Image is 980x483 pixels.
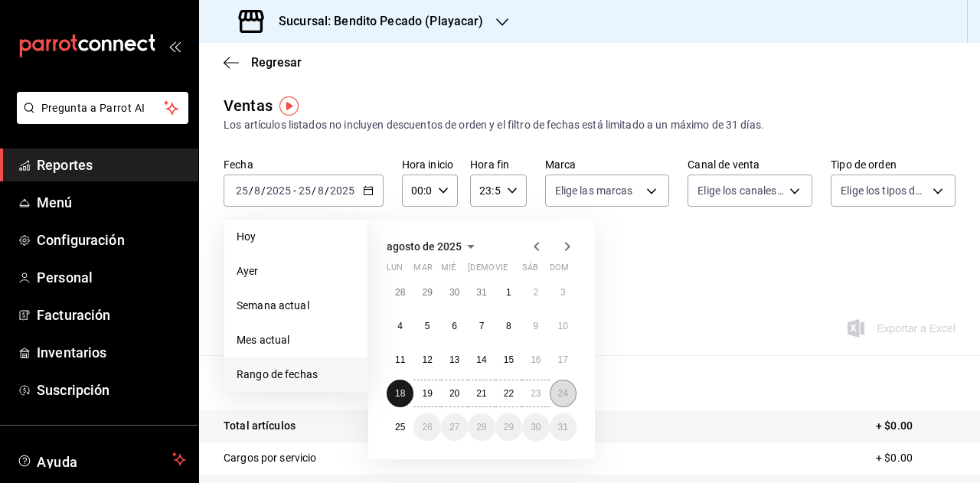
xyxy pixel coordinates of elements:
button: 29 de agosto de 2025 [495,413,522,441]
abbr: 3 de agosto de 2025 [560,287,566,298]
abbr: 19 de agosto de 2025 [422,388,432,399]
button: 30 de agosto de 2025 [522,413,549,441]
button: 29 de julio de 2025 [413,279,440,306]
p: Total artículos [224,418,296,434]
button: 28 de agosto de 2025 [468,413,495,441]
abbr: 20 de agosto de 2025 [449,388,459,399]
abbr: 21 de agosto de 2025 [476,388,486,399]
abbr: 1 de agosto de 2025 [506,287,511,298]
abbr: sábado [522,263,538,279]
button: 5 de agosto de 2025 [413,312,440,340]
abbr: 18 de agosto de 2025 [395,388,405,399]
abbr: 31 de julio de 2025 [476,287,486,298]
abbr: viernes [495,263,508,279]
abbr: 30 de julio de 2025 [449,287,459,298]
button: 4 de agosto de 2025 [387,312,413,340]
abbr: 31 de agosto de 2025 [558,422,568,432]
span: / [249,184,253,197]
input: -- [298,184,312,197]
button: 31 de agosto de 2025 [550,413,577,441]
img: Tooltip marker [279,96,299,116]
button: 27 de agosto de 2025 [441,413,468,441]
p: + $0.00 [876,418,955,434]
abbr: 28 de agosto de 2025 [476,422,486,432]
span: Inventarios [37,342,186,363]
div: Los artículos listados no incluyen descuentos de orden y el filtro de fechas está limitado a un m... [224,117,955,133]
span: / [312,184,316,197]
button: 1 de agosto de 2025 [495,279,522,306]
button: 21 de agosto de 2025 [468,380,495,407]
input: ---- [329,184,355,197]
abbr: 15 de agosto de 2025 [504,354,514,365]
button: 28 de julio de 2025 [387,279,413,306]
button: 24 de agosto de 2025 [550,380,577,407]
p: + $0.00 [876,450,955,466]
abbr: jueves [468,263,558,279]
span: Rango de fechas [237,367,355,383]
span: Ayer [237,263,355,279]
abbr: 5 de agosto de 2025 [425,321,430,331]
button: 31 de julio de 2025 [468,279,495,306]
label: Fecha [224,159,384,170]
button: 2 de agosto de 2025 [522,279,549,306]
abbr: 17 de agosto de 2025 [558,354,568,365]
button: 12 de agosto de 2025 [413,346,440,374]
button: Regresar [224,55,302,70]
abbr: 4 de agosto de 2025 [397,321,403,331]
input: -- [253,184,261,197]
abbr: 30 de agosto de 2025 [531,422,541,432]
button: 22 de agosto de 2025 [495,380,522,407]
abbr: 29 de julio de 2025 [422,287,432,298]
span: Pregunta a Parrot AI [41,100,165,116]
div: Ventas [224,94,273,117]
span: Suscripción [37,380,186,400]
abbr: 25 de agosto de 2025 [395,422,405,432]
abbr: 14 de agosto de 2025 [476,354,486,365]
button: 25 de agosto de 2025 [387,413,413,441]
label: Marca [545,159,670,170]
input: -- [317,184,325,197]
label: Hora inicio [402,159,458,170]
button: 9 de agosto de 2025 [522,312,549,340]
span: Mes actual [237,332,355,348]
button: agosto de 2025 [387,237,480,256]
button: 16 de agosto de 2025 [522,346,549,374]
span: agosto de 2025 [387,240,462,253]
span: Configuración [37,230,186,250]
h3: Sucursal: Bendito Pecado (Playacar) [266,12,484,31]
span: Elige los canales de venta [697,183,784,198]
span: Elige los tipos de orden [841,183,927,198]
button: 19 de agosto de 2025 [413,380,440,407]
span: Hoy [237,229,355,245]
button: 10 de agosto de 2025 [550,312,577,340]
button: 8 de agosto de 2025 [495,312,522,340]
a: Pregunta a Parrot AI [11,111,188,127]
span: Ayuda [37,450,166,468]
abbr: 16 de agosto de 2025 [531,354,541,365]
span: Menú [37,192,186,213]
label: Canal de venta [688,159,812,170]
span: / [261,184,266,197]
span: Personal [37,267,186,288]
button: 14 de agosto de 2025 [468,346,495,374]
abbr: miércoles [441,263,456,279]
button: 17 de agosto de 2025 [550,346,577,374]
abbr: 28 de julio de 2025 [395,287,405,298]
button: 18 de agosto de 2025 [387,380,413,407]
span: / [325,184,329,197]
button: 30 de julio de 2025 [441,279,468,306]
button: 15 de agosto de 2025 [495,346,522,374]
span: Regresar [251,55,302,70]
abbr: 13 de agosto de 2025 [449,354,459,365]
button: 11 de agosto de 2025 [387,346,413,374]
button: 7 de agosto de 2025 [468,312,495,340]
p: Cargos por servicio [224,450,317,466]
span: Facturación [37,305,186,325]
label: Tipo de orden [831,159,955,170]
span: Reportes [37,155,186,175]
abbr: 11 de agosto de 2025 [395,354,405,365]
abbr: 2 de agosto de 2025 [533,287,538,298]
abbr: 29 de agosto de 2025 [504,422,514,432]
abbr: martes [413,263,432,279]
input: ---- [266,184,292,197]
